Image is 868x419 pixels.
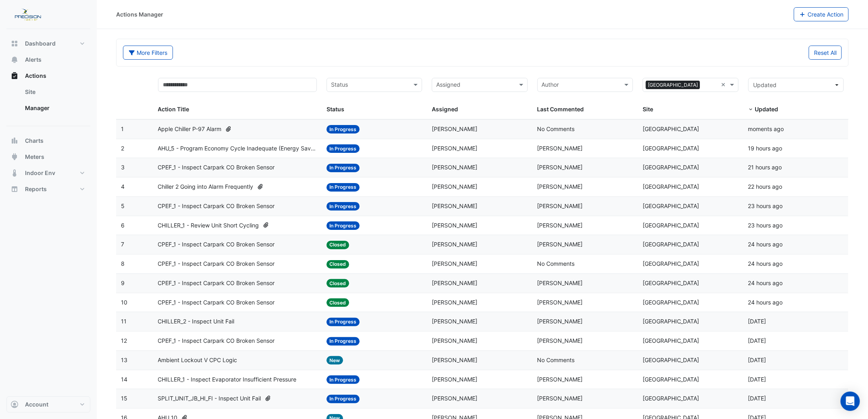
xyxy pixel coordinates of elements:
button: Updated [748,78,844,92]
span: [PERSON_NAME] [432,318,477,325]
app-icon: Meters [10,153,19,161]
span: [GEOGRAPHIC_DATA] [643,145,699,152]
span: Account [25,400,48,409]
span: In Progress [327,125,360,133]
a: Site [19,84,90,100]
span: 10 [121,299,127,306]
span: [PERSON_NAME] [537,318,583,325]
span: Chiller 2 Going into Alarm Frequently [158,182,254,192]
span: Alerts [25,56,42,64]
button: Charts [6,133,90,149]
span: CPEF_1 - Inspect Carpark CO Broken Sensor [158,279,275,288]
span: [PERSON_NAME] [432,279,477,286]
span: 2025-08-26T19:27:15.410 [748,145,783,152]
span: Ambient Lockout V CPC Logic [158,356,237,365]
span: 2025-08-21T17:15:45.539 [748,395,766,402]
span: CPEF_1 - Inspect Carpark CO Broken Sensor [158,336,275,346]
span: [GEOGRAPHIC_DATA] [643,395,699,402]
button: Create Action [794,7,849,21]
span: Closed [327,279,350,288]
div: Actions Manager [116,10,163,19]
span: Closed [327,260,350,269]
span: 13 [121,356,127,363]
span: [GEOGRAPHIC_DATA] [643,260,699,267]
span: [GEOGRAPHIC_DATA] [643,279,699,286]
span: 9 [121,279,125,286]
span: CHILLER_1 - Review Unit Short Cycling [158,221,259,230]
span: Status [327,106,344,113]
button: Account [6,396,90,413]
a: Manager [19,100,90,116]
span: [PERSON_NAME] [537,299,583,306]
span: 2025-08-26T14:51:59.266 [748,279,783,286]
span: In Progress [327,395,360,403]
span: No Comments [537,125,575,132]
span: In Progress [327,221,360,230]
span: In Progress [327,183,360,192]
span: 15 [121,395,127,402]
span: [GEOGRAPHIC_DATA] [643,125,699,132]
span: 8 [121,260,125,267]
app-icon: Actions [10,72,19,80]
span: [GEOGRAPHIC_DATA] [646,81,700,90]
button: Meters [6,149,90,165]
span: [PERSON_NAME] [537,241,583,248]
span: 2025-08-26T14:19:40.225 [748,318,766,325]
span: CPEF_1 - Inspect Carpark CO Broken Sensor [158,259,275,269]
span: 14 [121,376,127,383]
span: [PERSON_NAME] [432,164,477,171]
span: [PERSON_NAME] [432,183,477,190]
span: [GEOGRAPHIC_DATA] [643,241,699,248]
span: [GEOGRAPHIC_DATA] [643,222,699,229]
span: [PERSON_NAME] [537,222,583,229]
span: No Comments [537,260,575,267]
span: Updated [755,106,778,113]
span: [PERSON_NAME] [432,241,477,248]
span: [PERSON_NAME] [432,337,477,344]
span: New [327,356,343,365]
span: Last Commented [537,106,584,113]
span: 2025-08-26T15:05:29.140 [748,222,783,229]
div: Open Intercom Messenger [841,392,860,411]
span: 11 [121,318,127,325]
span: Site [643,106,653,113]
app-icon: Dashboard [10,40,19,48]
span: [PERSON_NAME] [432,376,477,383]
span: 5 [121,202,125,209]
span: 2025-08-26T14:51:50.851 [748,299,783,306]
span: 2025-08-26T14:52:07.824 [748,260,783,267]
span: [GEOGRAPHIC_DATA] [643,318,699,325]
button: Actions [6,68,90,84]
span: CPEF_1 - Inspect Carpark CO Broken Sensor [158,202,275,211]
span: [GEOGRAPHIC_DATA] [643,164,699,171]
span: Assigned [432,106,458,113]
span: [PERSON_NAME] [537,202,583,209]
span: [PERSON_NAME] [537,395,583,402]
div: Actions [6,84,90,119]
span: In Progress [327,144,360,153]
app-icon: Charts [10,137,19,145]
span: [PERSON_NAME] [432,222,477,229]
span: [PERSON_NAME] [432,260,477,267]
span: 2025-08-26T14:52:51.662 [748,241,783,248]
span: In Progress [327,202,360,211]
span: Reports [25,185,47,193]
span: [GEOGRAPHIC_DATA] [643,183,699,190]
span: 4 [121,183,125,190]
span: Actions [25,72,46,80]
span: [GEOGRAPHIC_DATA] [643,337,699,344]
span: SPLIT_UNIT_JB_HI_FI - Inspect Unit Fail [158,394,261,403]
span: 2025-08-21T17:16:33.405 [748,376,766,383]
span: Closed [327,298,350,307]
span: 2025-08-26T15:33:22.031 [748,202,783,209]
span: [GEOGRAPHIC_DATA] [643,202,699,209]
span: [PERSON_NAME] [537,183,583,190]
span: In Progress [327,164,360,172]
span: 2025-08-25T16:58:08.717 [748,337,766,344]
span: 2025-08-26T17:25:14.208 [748,164,782,171]
img: Company Logo [10,6,46,23]
span: No Comments [537,356,575,363]
span: [PERSON_NAME] [537,279,583,286]
span: [GEOGRAPHIC_DATA] [643,299,699,306]
span: Action Title [158,106,189,113]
